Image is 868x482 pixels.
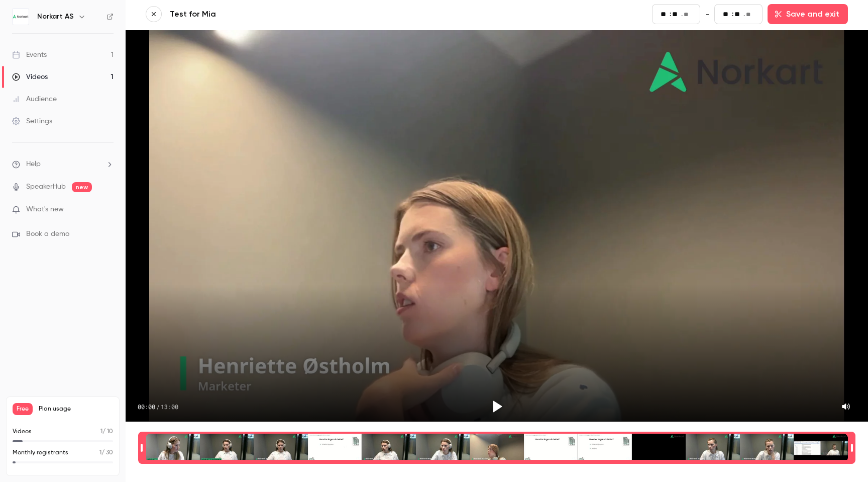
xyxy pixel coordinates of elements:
[723,9,731,20] input: minutes
[126,30,868,422] section: Video player
[681,9,683,20] span: .
[26,229,69,239] span: Book a demo
[100,429,102,435] span: 1
[99,450,101,456] span: 1
[39,405,113,413] span: Plan usage
[26,204,64,215] span: What's new
[161,403,178,411] span: 13:00
[170,8,411,20] a: Test for Mia
[732,9,733,20] span: :
[485,394,509,419] button: Play
[652,4,700,24] fieldset: 00:00.00
[13,403,33,415] span: Free
[100,427,113,436] p: / 10
[12,50,47,60] div: Events
[138,403,178,411] div: 00:00
[138,433,145,463] div: Time range seconds start time
[848,433,855,463] div: Time range seconds end time
[661,9,669,20] input: minutes
[138,403,155,411] span: 00:00
[836,396,856,417] button: Mute
[734,9,742,20] input: seconds
[12,159,114,170] li: help-dropdown-opener
[705,8,709,20] span: -
[156,403,160,411] span: /
[13,427,32,436] p: Videos
[26,182,66,192] a: SpeakerHub
[714,4,763,24] fieldset: 13:00.60
[768,4,848,24] button: Save and exit
[670,9,671,20] span: :
[684,9,692,20] input: milliseconds
[37,12,74,22] h6: Norkart AS
[72,182,92,192] span: new
[12,72,48,82] div: Videos
[12,116,52,126] div: Settings
[746,9,754,20] input: milliseconds
[672,9,680,20] input: seconds
[743,9,745,20] span: .
[13,448,68,457] p: Monthly registrants
[99,448,113,457] p: / 30
[13,9,29,25] img: Norkart AS
[12,94,57,104] div: Audience
[146,434,848,462] div: Time range selector
[26,159,41,170] span: Help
